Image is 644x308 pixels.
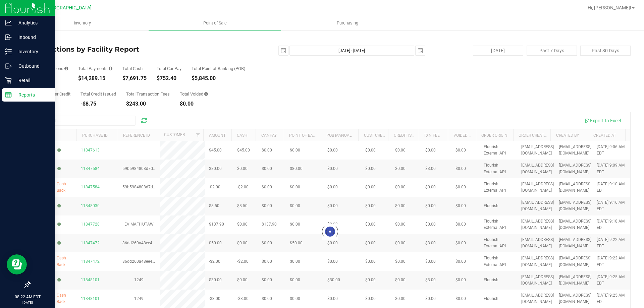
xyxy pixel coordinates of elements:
p: [DATE] [3,300,52,305]
div: Total Payments [78,66,112,71]
div: Total Credit Issued [80,92,116,96]
button: [DATE] [473,46,523,56]
p: Retail [12,76,52,84]
div: Total Cash [122,66,147,71]
div: Total Voided [180,92,208,96]
h4: Transactions by Facility Report [30,46,230,53]
i: Sum of all successful, non-voided payment transaction amounts, excluding tips and transaction fees. [109,66,112,71]
div: Total Point of Banking (POB) [192,66,246,71]
span: Inventory [65,20,100,26]
span: Purchasing [328,20,367,26]
div: $14,289.15 [78,76,112,81]
i: Count of all successful payment transactions, possibly including voids, refunds, and cash-back fr... [64,66,68,71]
p: 08:22 AM EDT [3,294,52,300]
a: Point of Sale [149,16,281,30]
span: select [279,46,288,55]
span: Point of Sale [194,20,236,26]
p: Outbound [12,62,52,70]
inline-svg: Reports [5,91,12,98]
inline-svg: Outbound [5,63,12,69]
div: -$8.75 [80,101,116,107]
inline-svg: Retail [5,77,12,84]
inline-svg: Analytics [5,19,12,26]
div: $7,691.75 [122,76,147,81]
div: Total Transaction Fees [126,92,170,96]
inline-svg: Inventory [5,48,12,55]
a: Inventory [16,16,149,30]
iframe: Resource center [7,254,27,274]
inline-svg: Inbound [5,34,12,41]
span: select [416,46,425,55]
span: Hi, [PERSON_NAME]! [588,5,631,10]
div: $0.00 [180,101,208,107]
p: Analytics [12,19,52,27]
div: $5,845.00 [192,76,246,81]
i: Sum of all voided payment transaction amounts, excluding tips and transaction fees. [204,92,208,96]
p: Inbound [12,33,52,41]
div: Total CanPay [157,66,181,71]
div: $752.40 [157,76,181,81]
button: Past 7 Days [527,46,577,56]
p: Reports [12,91,52,99]
span: [GEOGRAPHIC_DATA] [46,5,92,11]
p: Inventory [12,48,52,56]
button: Past 30 Days [580,46,631,56]
a: Purchasing [281,16,414,30]
div: $243.00 [126,101,170,107]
